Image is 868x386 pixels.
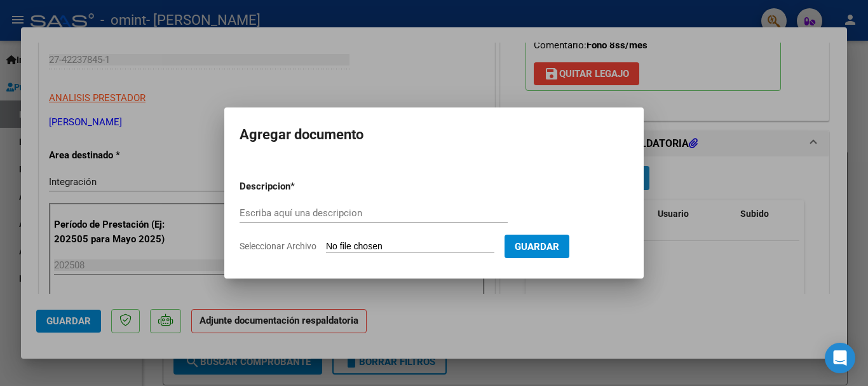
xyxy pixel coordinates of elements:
span: Guardar [515,241,559,252]
div: Open Intercom Messenger [825,343,855,373]
h2: Agregar documento [240,123,628,147]
p: Descripcion [240,179,356,194]
button: Guardar [505,235,569,258]
span: Seleccionar Archivo [240,241,316,251]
